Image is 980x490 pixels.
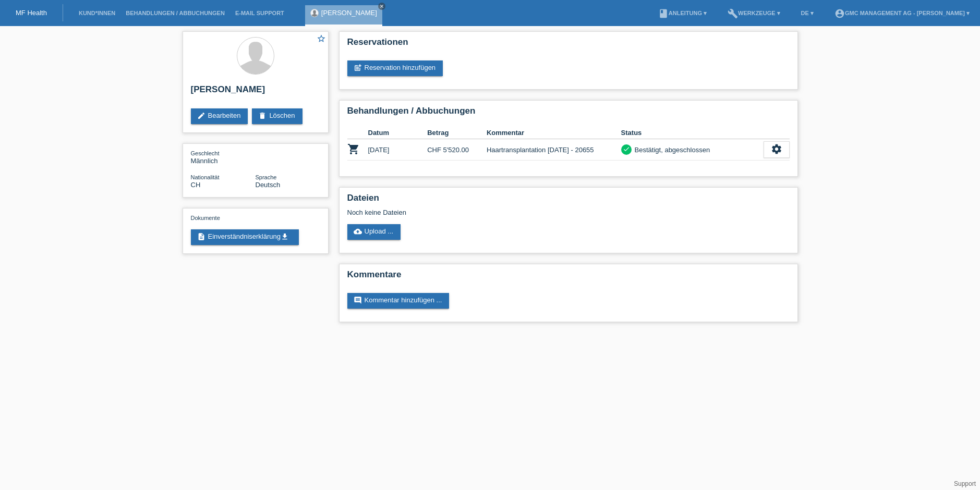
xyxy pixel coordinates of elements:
a: [PERSON_NAME] [321,9,377,17]
i: build [728,8,738,19]
a: commentKommentar hinzufügen ... [347,293,450,309]
a: DE ▾ [796,10,819,16]
i: edit [197,112,205,120]
span: Dokumente [191,215,220,221]
a: bookAnleitung ▾ [653,10,712,16]
a: account_circleGMC Management AG - [PERSON_NAME] ▾ [829,10,975,16]
a: descriptionEinverständniserklärungget_app [191,229,299,245]
a: deleteLöschen [252,108,302,124]
i: cloud_upload [354,227,362,236]
span: Schweiz [191,181,201,189]
h2: Reservationen [347,37,790,53]
h2: Kommentare [347,269,790,285]
th: Datum [368,127,428,139]
span: Nationalität [191,174,220,180]
i: book [658,8,669,19]
i: settings [771,143,782,155]
a: MF Health [16,9,47,17]
span: Sprache [256,174,277,180]
a: cloud_uploadUpload ... [347,224,401,240]
i: star_border [317,34,326,43]
th: Status [621,127,764,139]
h2: Dateien [347,193,790,209]
a: Support [954,480,976,487]
span: Deutsch [256,181,281,189]
i: post_add [354,64,362,72]
a: editBearbeiten [191,108,248,124]
a: buildWerkzeuge ▾ [722,10,785,16]
span: Geschlecht [191,150,220,156]
td: Haartransplantation [DATE] - 20655 [487,139,621,161]
a: Kund*innen [74,10,120,16]
i: get_app [281,232,289,241]
h2: Behandlungen / Abbuchungen [347,106,790,121]
i: POSP00025734 [347,143,360,155]
i: check [623,145,630,153]
i: close [379,4,384,9]
a: Behandlungen / Abbuchungen [120,10,230,16]
h2: [PERSON_NAME] [191,84,320,100]
div: Noch keine Dateien [347,209,666,216]
a: E-Mail Support [230,10,289,16]
td: CHF 5'520.00 [427,139,487,161]
i: delete [258,112,267,120]
th: Betrag [427,127,487,139]
i: comment [354,296,362,304]
a: close [378,3,385,10]
div: Bestätigt, abgeschlossen [632,144,710,155]
div: Männlich [191,149,256,165]
th: Kommentar [487,127,621,139]
i: account_circle [834,8,845,19]
i: description [197,232,205,241]
a: post_addReservation hinzufügen [347,60,443,76]
a: star_border [317,34,326,45]
td: [DATE] [368,139,428,161]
